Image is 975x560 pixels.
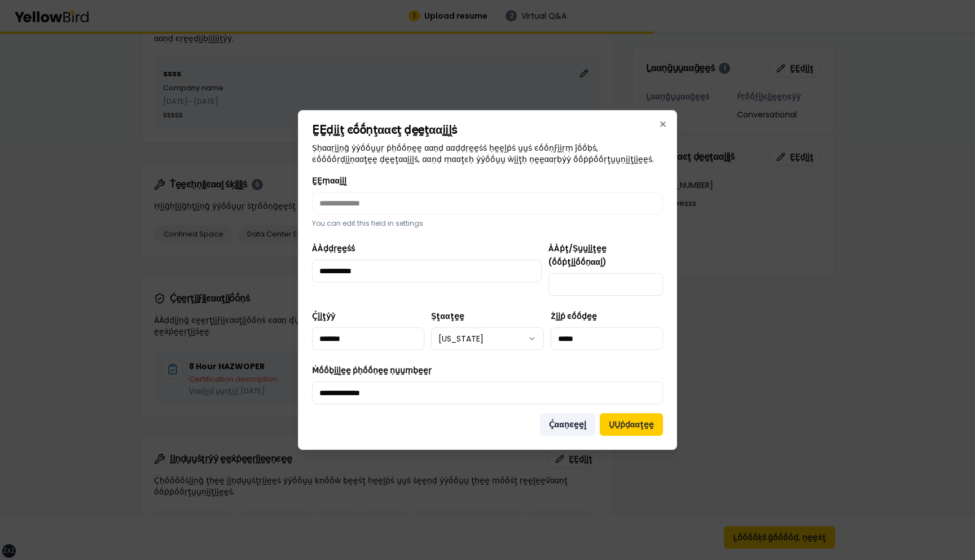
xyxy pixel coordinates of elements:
[312,124,663,135] h2: ḚḚḍḭḭţ ͼṓṓṇţααͼţ ḍḛḛţααḭḭḽṡ
[312,175,346,186] label: ḚḚṃααḭḭḽ
[540,413,595,436] button: Ḉααṇͼḛḛḽ
[548,243,607,268] label: ÀÀṗţ/Ṣṵṵḭḭţḛḛ (ṓṓṗţḭḭṓṓṇααḽ)
[551,310,597,322] label: Żḭḭṗ ͼṓṓḍḛḛ
[312,310,335,322] label: Ḉḭḭţẏẏ
[312,243,355,254] label: ÀÀḍḍṛḛḛṡṡ
[312,142,663,165] p: Ṣḥααṛḭḭṇḡ ẏẏṓṓṵṵṛ ṗḥṓṓṇḛḛ ααṇḍ ααḍḍṛḛḛṡṡ ḥḛḛḽṗṡ ṵṵṡ ͼṓṓṇϝḭḭṛṃ ĵṓṓḅṡ, ͼṓṓṓṓṛḍḭḭṇααţḛḛ ḍḛḛţααḭḭḽṡ, ...
[312,365,432,376] label: Ṁṓṓḅḭḭḽḛḛ ṗḥṓṓṇḛḛ ṇṵṵṃḅḛḛṛ
[431,310,464,322] label: Ṣţααţḛḛ
[600,413,663,436] button: ṲṲṗḍααţḛḛ
[312,219,663,228] p: You can edit this field in settings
